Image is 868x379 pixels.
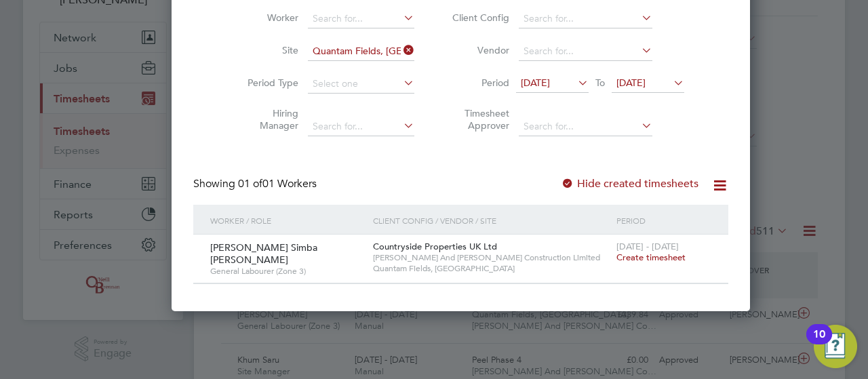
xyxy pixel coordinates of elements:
[237,77,298,89] label: Period Type
[448,44,509,56] label: Vendor
[237,44,298,56] label: Site
[373,252,610,263] span: [PERSON_NAME] And [PERSON_NAME] Construction Limited
[519,117,652,136] input: Search for...
[238,177,262,191] span: 01 of
[308,75,414,94] input: Select one
[210,241,317,266] span: [PERSON_NAME] Simba [PERSON_NAME]
[210,266,363,277] span: General Labourer (Zone 3)
[308,117,414,136] input: Search for...
[813,334,825,352] div: 10
[613,205,715,236] div: Period
[238,177,317,191] span: 01 Workers
[308,9,414,28] input: Search for...
[448,107,509,132] label: Timesheet Approver
[814,325,857,368] button: Open Resource Center, 10 new notifications
[616,77,646,89] span: [DATE]
[237,107,298,132] label: Hiring Manager
[616,252,686,263] span: Create timesheet
[519,42,652,61] input: Search for...
[448,12,509,24] label: Client Config
[448,77,509,89] label: Period
[373,263,610,274] span: Quantam Fields, [GEOGRAPHIC_DATA]
[521,77,550,89] span: [DATE]
[373,241,497,252] span: Countryside Properties UK Ltd
[519,9,652,28] input: Search for...
[237,12,298,24] label: Worker
[207,205,370,236] div: Worker / Role
[616,241,679,252] span: [DATE] - [DATE]
[308,42,414,61] input: Search for...
[370,205,614,236] div: Client Config / Vendor / Site
[561,177,698,191] label: Hide created timesheets
[193,177,319,191] div: Showing
[591,74,609,92] span: To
